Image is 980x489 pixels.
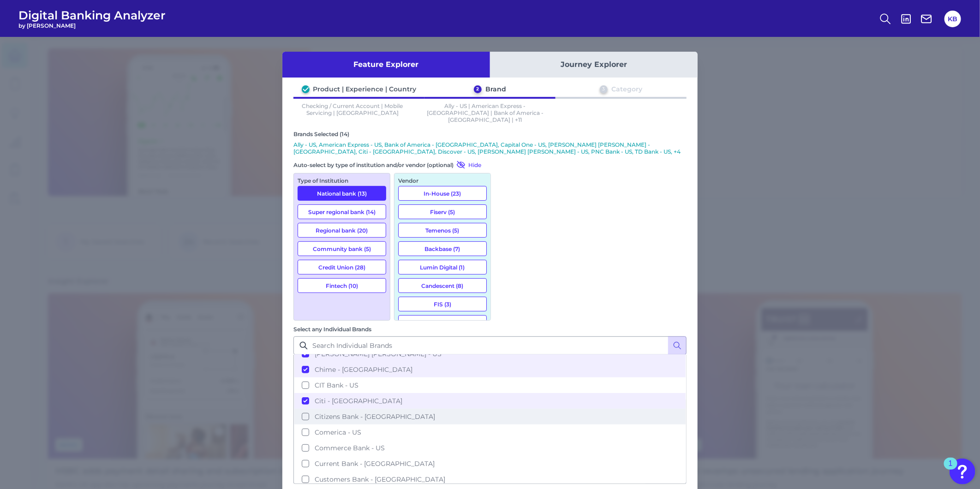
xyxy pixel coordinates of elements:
[298,186,386,201] button: National bank (13)
[398,260,487,274] button: Lumin Digital (1)
[454,160,481,169] button: Hide
[398,278,487,293] button: Candescent (8)
[398,315,487,330] button: Q2eBanking (8)
[293,102,412,123] p: Checking / Current Account | Mobile Servicing | [GEOGRAPHIC_DATA]
[298,241,386,256] button: Community bank (5)
[315,381,359,389] span: CIT Bank - US
[294,424,686,440] button: Comerica - US
[298,223,386,238] button: Regional bank (20)
[313,85,417,93] div: Product | Experience | Country
[315,365,412,374] span: Chime - [GEOGRAPHIC_DATA]
[298,177,386,184] div: Type of Institution
[315,459,435,468] span: Current Bank - [GEOGRAPHIC_DATA]
[294,393,686,409] button: Citi - [GEOGRAPHIC_DATA]
[398,204,487,219] button: Fiserv (5)
[949,464,953,476] div: 1
[294,456,686,471] button: Current Bank - [GEOGRAPHIC_DATA]
[293,326,371,333] label: Select any Individual Brands
[426,102,544,123] p: Ally - US | American Express - [GEOGRAPHIC_DATA] | Bank of America - [GEOGRAPHIC_DATA] | +11
[315,397,402,405] span: Citi - [GEOGRAPHIC_DATA]
[293,336,687,355] input: Search Individual Brands
[398,177,487,184] div: Vendor
[944,11,961,27] button: KB
[293,131,687,137] div: Brands Selected (14)
[282,52,490,78] button: Feature Explorer
[298,278,386,293] button: Fintech (10)
[398,297,487,311] button: FIS (3)
[298,204,386,219] button: Super regional bank (14)
[293,141,687,155] p: Ally - US, American Express - US, Bank of America - [GEOGRAPHIC_DATA], Capital One - US, [PERSON_...
[18,22,166,29] span: by [PERSON_NAME]
[950,459,975,484] button: Open Resource Center, 1 new notification
[315,412,435,421] span: Citizens Bank - [GEOGRAPHIC_DATA]
[294,362,686,377] button: Chime - [GEOGRAPHIC_DATA]
[611,85,642,93] div: Category
[18,8,166,22] span: Digital Banking Analyzer
[294,471,686,487] button: Customers Bank - [GEOGRAPHIC_DATA]
[398,223,487,238] button: Temenos (5)
[485,85,506,93] div: Brand
[474,85,482,93] div: 2
[315,475,445,483] span: Customers Bank - [GEOGRAPHIC_DATA]
[600,85,608,93] div: 3
[298,260,386,274] button: Credit Union (28)
[294,409,686,424] button: Citizens Bank - [GEOGRAPHIC_DATA]
[294,377,686,393] button: CIT Bank - US
[293,160,491,169] div: Auto-select by type of institution and/or vendor (optional)
[490,52,698,78] button: Journey Explorer
[315,428,361,436] span: Comerica - US
[398,241,487,256] button: Backbase (7)
[294,440,686,456] button: Commerce Bank - US
[398,186,487,201] button: In-House (23)
[315,444,385,452] span: Commerce Bank - US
